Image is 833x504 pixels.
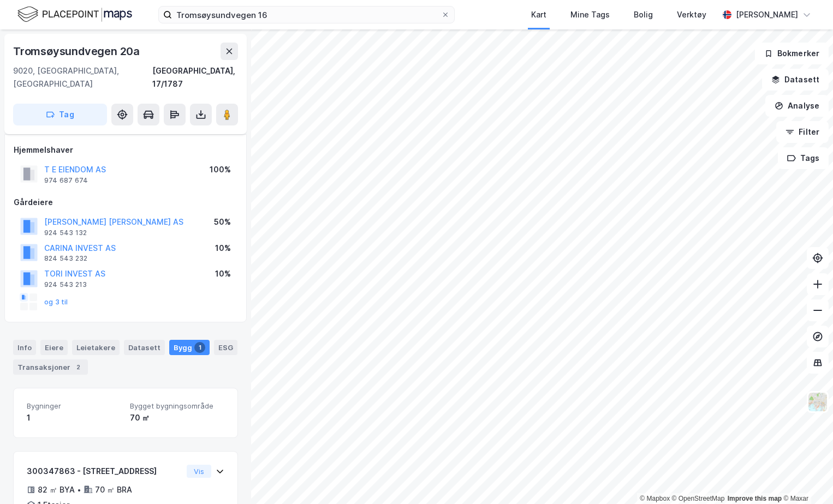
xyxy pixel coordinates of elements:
div: Verktøy [677,8,706,21]
div: Kontrollprogram for chat [778,452,833,504]
div: 9020, [GEOGRAPHIC_DATA], [GEOGRAPHIC_DATA] [13,64,152,91]
span: Bygget bygningsområde [130,401,224,411]
div: ESG [214,340,237,355]
div: Tromsøysundvegen 20a [13,43,142,60]
div: 70 ㎡ BRA [95,483,132,496]
button: Filter [776,121,829,143]
img: logo.f888ab2527a4732fd821a326f86c7f29.svg [17,5,132,24]
div: 974 687 674 [44,176,88,185]
div: • [77,485,81,494]
div: 70 ㎡ [130,411,224,424]
button: Analyse [765,95,829,117]
a: Improve this map [728,495,782,502]
button: Tags [778,147,829,169]
div: 1 [27,411,121,424]
div: Hjemmelshaver [14,143,237,157]
button: Datasett [762,69,829,91]
div: Eiere [40,340,68,355]
div: 300347863 - [STREET_ADDRESS] [27,465,182,478]
div: Leietakere [72,340,120,355]
a: Mapbox [640,495,670,502]
div: Bygg [169,340,210,355]
button: Vis [187,465,211,478]
button: Tag [13,104,107,125]
div: 2 [73,362,84,373]
div: 824 543 232 [44,254,87,263]
div: 82 ㎡ BYA [38,483,75,496]
div: 10% [215,267,231,280]
div: Gårdeiere [14,196,237,209]
div: 924 543 132 [44,229,87,237]
div: Mine Tags [570,8,610,21]
div: [GEOGRAPHIC_DATA], 17/1787 [152,64,238,91]
div: 50% [214,215,231,229]
div: Info [13,340,36,355]
span: Bygninger [27,401,121,411]
input: Søk på adresse, matrikkel, gårdeiere, leietakere eller personer [172,7,441,23]
a: OpenStreetMap [672,495,725,502]
div: [PERSON_NAME] [736,8,798,21]
button: Bokmerker [755,43,829,64]
div: 100% [210,163,231,176]
div: 10% [215,242,231,255]
div: Datasett [124,340,165,355]
div: 1 [194,342,205,353]
iframe: Chat Widget [778,452,833,504]
div: Bolig [634,8,653,21]
div: Kart [531,8,546,21]
div: Transaksjoner [13,359,88,375]
div: 924 543 213 [44,280,87,289]
img: Z [807,392,828,412]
